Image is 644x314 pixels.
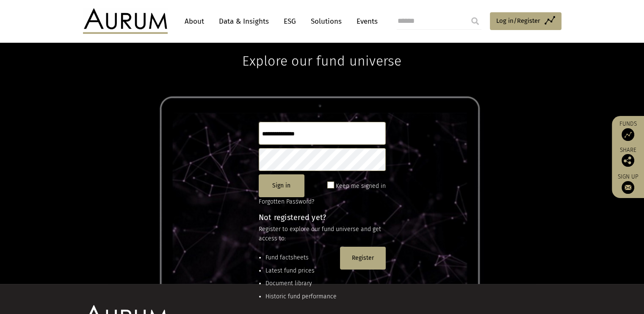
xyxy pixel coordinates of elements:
[622,181,634,194] img: Sign up to our newsletter
[307,14,346,29] a: Solutions
[340,247,386,270] button: Register
[490,12,561,30] a: Log in/Register
[259,198,314,205] a: Forgotten Password?
[259,174,304,197] button: Sign in
[616,147,640,167] div: Share
[352,14,378,29] a: Events
[616,173,640,194] a: Sign up
[496,16,540,26] span: Log in/Register
[83,8,168,34] img: Aurum
[259,214,386,221] h4: Not registered yet?
[265,266,337,275] li: Latest fund prices
[467,13,484,30] input: Submit
[265,279,337,288] li: Document library
[265,292,337,301] li: Historic fund performance
[279,14,300,29] a: ESG
[336,181,386,191] label: Keep me signed in
[622,128,634,141] img: Access Funds
[242,28,401,69] h1: Explore our fund universe
[259,225,386,244] p: Register to explore our fund universe and get access to:
[180,14,208,29] a: About
[215,14,273,29] a: Data & Insights
[265,253,337,262] li: Fund factsheets
[622,154,634,167] img: Share this post
[616,120,640,141] a: Funds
